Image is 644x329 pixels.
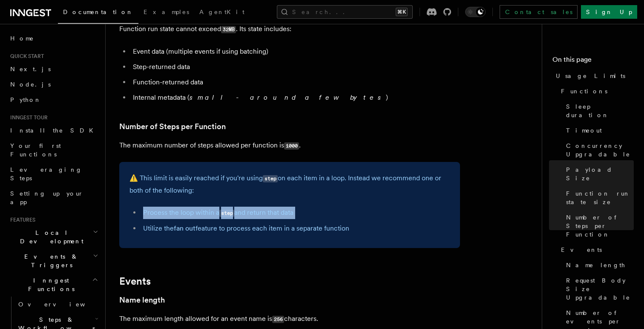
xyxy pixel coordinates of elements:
a: Contact sales [500,5,578,19]
code: 32MB [221,26,236,33]
span: Events [561,245,602,254]
a: Timeout [563,123,634,138]
span: Node.js [10,81,51,88]
span: Home [10,34,34,43]
a: Events [558,242,634,257]
a: Your first Functions [7,138,100,162]
span: AgentKit [199,9,244,15]
a: Setting up your app [7,186,100,210]
span: Sleep duration [566,102,634,119]
a: Function run state size [563,186,634,210]
a: Documentation [58,3,138,24]
li: Process the loop within a and return that data [141,207,450,219]
span: Concurrency Upgradable [566,141,634,159]
a: Overview [15,297,100,312]
span: Name length [566,261,626,269]
span: Features [7,216,35,223]
kbd: ⌘K [396,8,408,16]
span: Quick start [7,53,44,60]
span: Your first Functions [10,142,61,158]
li: Function-returned data [130,76,460,88]
code: 1000 [284,142,299,150]
span: Setting up your app [10,190,83,205]
span: Usage Limits [556,72,625,80]
span: Events & Triggers [7,252,93,269]
a: Payload Size [563,162,634,186]
li: Step-returned data [130,61,460,73]
span: Documentation [63,9,133,15]
a: Install the SDK [7,123,100,138]
a: Name length [119,294,165,306]
a: Functions [558,84,634,99]
p: Function run state cannot exceed . Its state includes: [119,23,460,35]
span: Function run state size [566,189,634,206]
button: Events & Triggers [7,249,100,273]
a: Sign Up [581,5,637,19]
a: Events [119,275,151,287]
p: ⚠️ This limit is easily reached if you're using on each item in a loop. Instead we recommend one ... [129,172,450,196]
a: Home [7,31,100,46]
span: Install the SDK [10,127,98,134]
button: Search...⌘K [277,5,413,19]
a: Usage Limits [552,68,634,84]
span: Inngest Functions [7,276,92,293]
span: Inngest tour [7,114,48,121]
a: Python [7,92,100,107]
code: step [219,210,234,217]
span: Python [10,96,41,103]
li: Utilize the feature to process each item in a separate function [141,222,450,234]
span: Leveraging Steps [10,166,82,182]
a: Examples [138,3,194,23]
span: Local Development [7,228,93,245]
a: AgentKit [194,3,250,23]
button: Inngest Functions [7,273,100,297]
a: Number of Steps per Function [119,121,226,133]
span: Request Body Size Upgradable [566,276,634,302]
span: Number of Steps per Function [566,213,634,239]
em: small - around a few bytes [190,93,386,101]
code: step [263,175,278,182]
a: fan out [174,224,195,232]
a: Request Body Size Upgradable [563,273,634,305]
a: Concurrency Upgradable [563,138,634,162]
a: Leveraging Steps [7,162,100,186]
span: Examples [144,9,189,15]
button: Toggle dark mode [465,7,486,17]
button: Local Development [7,225,100,249]
span: Timeout [566,126,602,135]
code: 256 [272,316,284,323]
span: Functions [561,87,607,95]
a: Number of Steps per Function [563,210,634,242]
a: Node.js [7,77,100,92]
a: Sleep duration [563,99,634,123]
a: Next.js [7,61,100,77]
span: Overview [18,301,106,308]
li: Event data (multiple events if using batching) [130,46,460,58]
p: The maximum number of steps allowed per function is . [119,139,460,152]
p: The maximum length allowed for an event name is characters. [119,313,460,325]
span: Payload Size [566,165,634,182]
a: Name length [563,257,634,273]
span: Next.js [10,66,51,72]
h4: On this page [552,55,634,68]
li: Internal metadata ( ) [130,92,460,104]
